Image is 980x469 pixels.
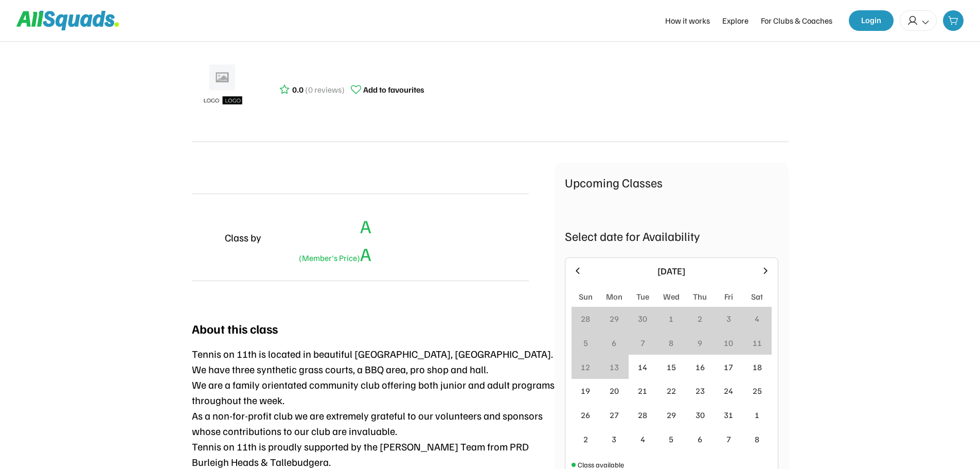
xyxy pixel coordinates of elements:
div: [DATE] [589,264,754,278]
div: About this class [192,319,278,338]
div: 2 [583,433,588,445]
div: A [360,212,371,240]
div: 8 [755,433,759,445]
div: 7 [640,337,645,349]
div: 30 [696,409,705,421]
div: Select date for Availability [565,227,778,245]
div: 5 [669,433,673,445]
div: 16 [696,361,705,373]
font: (Member's Price) [299,253,360,263]
div: 8 [669,337,673,349]
div: 28 [581,312,590,325]
div: How it works [665,14,710,27]
div: 6 [612,337,616,349]
div: Explore [722,14,749,27]
div: 20 [610,385,619,397]
div: Wed [663,290,680,303]
div: Sun [579,290,593,303]
div: 19 [581,385,590,397]
div: 27 [610,409,619,421]
div: 29 [667,409,676,421]
div: 30 [638,312,647,325]
div: (0 reviews) [305,83,345,96]
div: 21 [638,385,647,397]
div: 17 [724,361,733,373]
div: Upcoming Classes [565,173,778,192]
div: 24 [724,385,733,397]
div: 11 [753,337,762,349]
div: 7 [726,433,731,445]
div: 25 [753,385,762,397]
img: yH5BAEAAAAALAAAAAABAAEAAAIBRAA7 [192,225,217,250]
div: 15 [667,361,676,373]
div: 10 [724,337,733,349]
div: 1 [755,409,759,421]
div: 31 [724,409,733,421]
div: 23 [696,385,705,397]
div: 26 [581,409,590,421]
div: 14 [638,361,647,373]
div: 18 [753,361,762,373]
div: Add to favourites [363,83,424,96]
div: 4 [755,312,759,325]
img: ui-kit-placeholders-product-5_1200x.webp [197,61,248,112]
div: For Clubs & Coaches [761,14,832,27]
div: 28 [638,409,647,421]
div: Mon [606,290,622,303]
div: Tue [636,290,649,303]
div: 9 [698,337,702,349]
div: Thu [693,290,707,303]
div: Class by [225,230,261,245]
div: 22 [667,385,676,397]
div: 1 [669,312,673,325]
button: Login [849,10,894,31]
div: 2 [698,312,702,325]
div: A [295,240,371,268]
div: 3 [726,312,731,325]
div: 12 [581,361,590,373]
div: 13 [610,361,619,373]
div: 6 [698,433,702,445]
div: 4 [640,433,645,445]
div: Sat [751,290,763,303]
div: 29 [610,312,619,325]
div: 5 [583,337,588,349]
div: 3 [612,433,616,445]
div: Fri [724,290,733,303]
div: 0.0 [292,83,304,96]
